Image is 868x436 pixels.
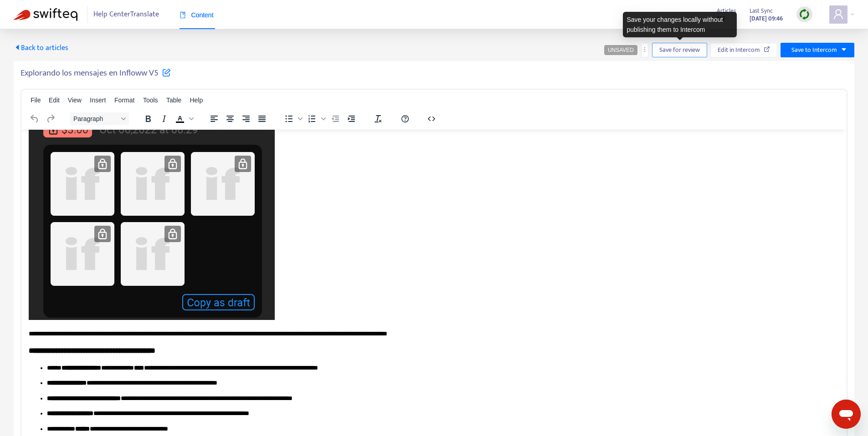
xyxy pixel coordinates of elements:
[143,96,158,104] span: Tools
[328,112,343,125] button: Decrease indent
[43,112,58,125] button: Redo
[370,112,386,125] button: Clear formatting
[49,96,60,104] span: Edit
[14,44,21,51] span: caret-left
[70,112,129,125] button: Block Paragraph
[710,43,777,57] button: Edit in Intercom
[166,96,181,104] span: Table
[27,112,42,125] button: Undo
[659,45,700,55] span: Save for review
[180,11,214,19] span: Content
[222,112,238,125] button: Align center
[750,14,783,24] strong: [DATE] 09:46
[641,43,648,57] button: more
[31,96,41,104] span: File
[180,12,186,18] span: book
[14,8,77,21] img: Swifteq
[841,46,847,53] span: caret-down
[717,6,736,16] span: Articles
[140,112,156,125] button: Bold
[14,42,68,54] span: Back to articles
[623,12,737,37] div: Save your changes locally without publishing them to Intercom
[73,115,118,122] span: Paragraph
[238,112,254,125] button: Align right
[190,96,203,104] span: Help
[718,45,760,55] span: Edit in Intercom
[281,112,304,125] div: Bullet list
[172,112,195,125] div: Text color Black
[68,96,82,104] span: View
[781,43,854,57] button: Save to Intercomcaret-down
[642,46,648,53] span: more
[832,400,861,429] iframe: Button to launch messaging window
[21,68,171,79] h5: Explorando los mensajes en Infloww V5
[833,9,844,20] span: user
[344,112,359,125] button: Increase indent
[93,6,159,23] span: Help Center Translate
[397,112,413,125] button: Help
[304,112,327,125] div: Numbered list
[206,112,222,125] button: Align left
[799,9,810,20] img: sync.dc5367851b00ba804db3.png
[90,96,106,104] span: Insert
[750,6,773,16] span: Last Sync
[608,47,634,53] span: UNSAVED
[652,43,707,57] button: Save for review
[791,45,837,55] span: Save to Intercom
[114,96,134,104] span: Format
[156,112,172,125] button: Italic
[254,112,270,125] button: Justify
